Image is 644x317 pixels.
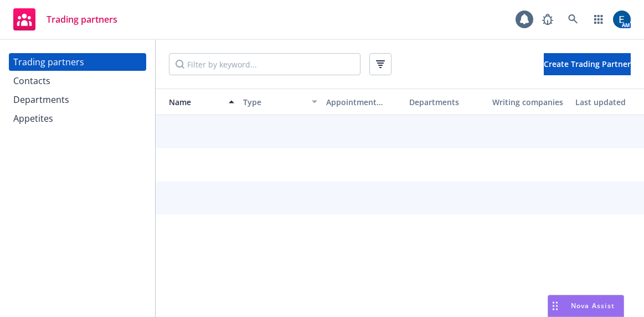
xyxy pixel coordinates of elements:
button: Departments [405,89,488,115]
span: Nova Assist [571,301,615,310]
div: Drag to move [548,295,562,316]
div: Last updated [575,96,637,108]
button: Create Trading Partner [544,53,631,75]
a: Appetites [9,110,146,127]
button: Writing companies [488,89,571,115]
button: Type [239,89,322,115]
img: photo [613,11,631,28]
button: Name [156,89,239,115]
a: Trading partners [9,53,146,71]
a: Departments [9,91,146,108]
a: Report a Bug [537,8,559,30]
div: Trading partners [13,53,84,71]
div: Appointment status [326,96,400,108]
div: Departments [13,91,69,108]
div: Name [160,96,222,108]
div: Departments [409,96,483,108]
button: Appointment status [322,89,405,115]
span: Trading partners [47,15,117,24]
div: Type [243,96,305,108]
div: Appetites [13,110,53,127]
a: Switch app [588,8,610,30]
input: Filter by keyword... [169,53,360,75]
span: Create Trading Partner [544,59,631,69]
button: Nova Assist [548,295,624,317]
div: Writing companies [492,96,566,108]
a: Contacts [9,72,146,90]
div: Contacts [13,72,50,90]
a: Trading partners [9,4,122,35]
a: Search [562,8,584,30]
